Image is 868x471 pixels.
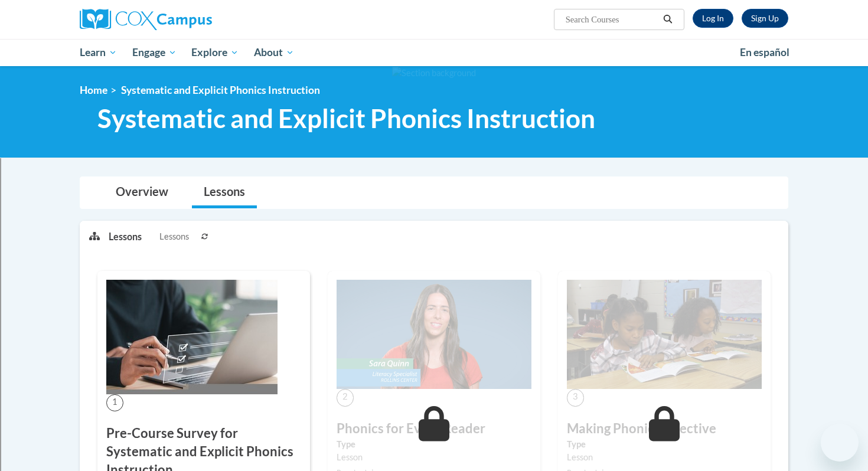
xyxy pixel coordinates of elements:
[80,9,212,30] img: Cox Campus
[72,39,125,66] a: Learn
[246,39,302,66] a: About
[80,9,304,30] a: Cox Campus
[254,45,294,60] span: About
[740,46,789,58] span: En español
[80,84,107,96] a: Home
[97,103,595,134] span: Systematic and Explicit Phonics Instruction
[184,39,246,66] a: Explore
[392,67,476,80] img: Section background
[693,9,733,28] a: Log In
[732,40,797,65] a: En español
[821,424,859,462] iframe: Button to launch messaging window
[564,12,659,27] input: Search Courses
[80,45,117,60] span: Learn
[121,84,320,96] span: Systematic and Explicit Phonics Instruction
[132,45,177,60] span: Engage
[659,12,677,27] button: Search
[62,39,806,66] div: Main menu
[742,9,788,28] a: Register
[125,39,184,66] a: Engage
[191,45,239,60] span: Explore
